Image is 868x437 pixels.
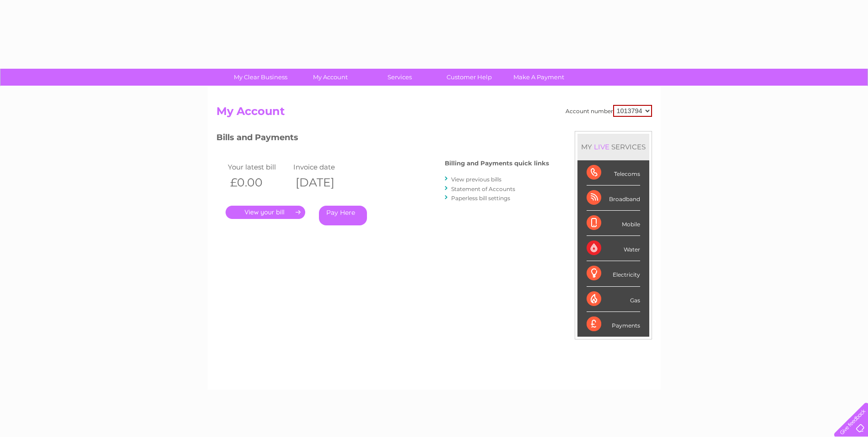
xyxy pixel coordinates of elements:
h4: Billing and Payments quick links [445,160,549,167]
a: Statement of Accounts [451,186,515,192]
div: Electricity [587,261,640,286]
div: Payments [587,312,640,337]
th: [DATE] [291,173,357,192]
div: Telecoms [587,160,640,186]
a: Make A Payment [501,69,577,86]
a: Customer Help [431,69,507,86]
td: Your latest bill [226,161,291,173]
div: Water [587,236,640,261]
a: . [226,206,305,219]
div: Gas [587,287,640,312]
a: Paperless bill settings [451,195,510,202]
div: LIVE [592,142,611,151]
a: Pay Here [319,206,367,225]
div: MY SERVICES [577,134,649,160]
div: Account number [566,105,652,117]
h3: Bills and Payments [216,131,549,147]
a: My Clear Business [223,69,298,86]
a: My Account [292,69,368,86]
th: £0.00 [226,173,291,192]
a: View previous bills [451,176,501,183]
div: Broadband [587,186,640,211]
td: Invoice date [291,161,357,173]
a: Services [362,69,437,86]
div: Mobile [587,211,640,236]
h2: My Account [216,105,652,122]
